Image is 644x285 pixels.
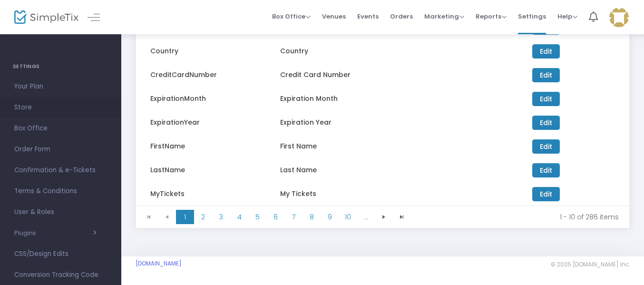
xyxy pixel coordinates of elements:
span: Edit [540,94,552,104]
span: Edit [540,166,552,175]
td: ExpirationMonth [136,87,266,110]
span: Edit [540,189,552,199]
button: Edit [532,92,560,106]
td: LastName [136,158,266,182]
span: Order Form [14,143,107,156]
span: Help [557,12,577,21]
td: MyTickets [136,182,266,206]
td: First Name [266,134,396,158]
td: Country [136,39,266,63]
span: Edit [540,47,552,56]
button: Edit [532,44,560,59]
span: Page 11 [357,210,375,224]
span: Page 2 [194,210,212,224]
span: Events [357,4,379,29]
span: Edit [540,118,552,128]
span: Box Office [14,122,107,135]
span: Go to the last page [393,210,411,224]
span: Go to the next page [380,213,388,221]
span: Page 1 [176,210,194,224]
kendo-pager-info: 1 - 10 of 286 items [418,212,619,222]
button: Edit [532,139,560,154]
span: Reports [476,12,507,21]
td: Expiration Year [266,110,396,134]
span: Orders [390,4,413,29]
button: Plugins [14,229,97,237]
span: Go to the last page [398,213,406,221]
span: Page 10 [339,210,357,224]
span: Conversion Tracking Code [14,269,107,281]
button: Edit [532,116,560,130]
h4: SETTINGS [13,57,108,76]
span: Edit [540,70,552,80]
span: CSS/Design Edits [14,248,107,260]
span: Box Office [272,12,311,21]
td: Credit Card Number [266,63,396,87]
td: Expiration Month [266,87,396,110]
span: Page 9 [321,210,339,224]
span: Page 5 [248,210,266,224]
button: Edit [532,163,560,177]
span: Edit [540,142,552,151]
td: ExpirationYear [136,110,266,134]
td: My Tickets [266,182,396,206]
span: Page 3 [212,210,230,224]
td: CreditCardNumber [136,63,266,87]
span: © 2025 [DOMAIN_NAME] Inc. [551,261,630,268]
td: Country [266,39,396,63]
td: Last Name [266,158,396,182]
span: User & Roles [14,206,107,218]
span: Your Plan [14,80,107,93]
span: Terms & Conditions [14,185,107,197]
span: Venues [322,4,346,29]
span: Page 8 [302,210,321,224]
span: Page 7 [284,210,302,224]
td: FirstName [136,134,266,158]
button: Edit [532,68,560,82]
span: Page 4 [230,210,248,224]
span: Settings [518,4,546,29]
span: Marketing [424,12,464,21]
a: [DOMAIN_NAME] [136,260,182,267]
span: Confirmation & e-Tickets [14,164,107,177]
span: Store [14,101,107,114]
button: Edit [532,187,560,201]
span: Page 6 [266,210,284,224]
span: Go to the next page [375,210,393,224]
